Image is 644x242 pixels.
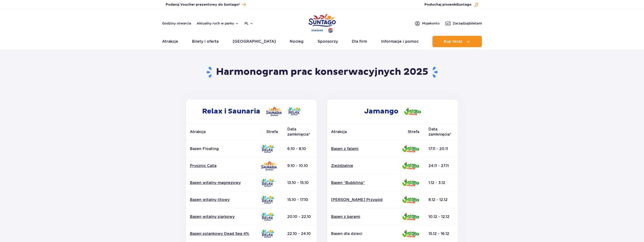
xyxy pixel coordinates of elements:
img: Relax [288,107,301,115]
td: 8.12 - 12.12 [425,191,458,208]
a: Nocleg [290,36,304,47]
img: Jamango [402,196,419,203]
a: [GEOGRAPHIC_DATA] [233,36,276,47]
a: Sponsorzy [318,36,338,47]
img: Saunaria [266,107,282,116]
th: Data zamknięcia* [284,123,317,140]
td: 9.10 - 10.10 [284,157,317,174]
th: Strefa [261,123,284,140]
button: Aktualny ruch w parku [197,21,239,25]
td: 24.11 - 27.11 [425,157,458,174]
a: Godziny otwarcia [162,21,191,26]
a: Dla firm [352,36,367,47]
th: Strefa [402,123,425,140]
span: Moje konto [422,21,440,26]
img: Saunaria [261,161,277,171]
a: Park of Poland [308,12,336,33]
h2: Relax i Saunaria [186,100,317,123]
a: Basen “Bubbling” [331,180,398,185]
p: Basen Floating [190,146,257,151]
span: Kup teraz [444,39,462,44]
a: Basen witalny litowy [190,197,257,202]
th: Atrakcja [327,123,402,140]
h1: Harmonogram prac konserwacyjnych 2025 [184,66,460,78]
span: Podaruj Voucher prezentowy do Suntago! [166,2,240,7]
button: Posłuchaj piosenkiSuntago [424,2,479,7]
a: Zarządzajbiletami [445,21,482,26]
img: Relax [261,196,274,204]
p: Basen dla dzieci [331,231,398,236]
a: Atrakcje [162,36,178,47]
img: Jamango [402,230,419,237]
a: Basen z barami [331,214,398,219]
img: Relax [261,213,274,221]
img: Jamango [402,162,419,169]
a: Prysznic Calla [190,163,257,168]
button: Kup teraz [432,36,482,47]
td: 20.10 - 22.10 [284,208,317,225]
a: [PERSON_NAME] Przygód [331,197,398,202]
button: pl [244,21,253,26]
td: 6.10 - 8.10 [284,140,317,157]
img: Relax [261,145,274,153]
a: Podaruj Voucher prezentowy do Suntago! [166,1,246,8]
td: 13.10 - 15.10 [284,174,317,191]
img: Jamango [402,213,419,220]
a: Zjeżdżalnie [331,163,398,168]
span: Suntago [457,3,472,6]
td: 1.12 - 3.12 [425,174,458,191]
td: 10.12 - 12.12 [425,208,458,225]
img: Jamango [404,108,421,115]
a: Mojekonto [415,21,440,26]
span: Zarządzaj biletami [453,21,482,26]
a: Bilety i oferta [192,36,219,47]
h2: Jamango [327,100,458,123]
th: Atrakcja [186,123,261,140]
a: Informacje i pomoc [381,36,419,47]
a: Basen solankowy Dead Sea 4% [190,231,257,236]
span: Posłuchaj piosenki [424,2,472,7]
th: Data zamknięcia* [425,123,458,140]
img: Relax [261,230,274,238]
td: 15.10 - 17.10 [284,191,317,208]
td: 17.11 - 20.11 [425,140,458,157]
a: Basen witalny siarkowy [190,214,257,219]
img: Jamango [402,145,419,152]
a: Basen witalny magnezowy [190,180,257,185]
img: Jamango [402,179,419,186]
a: Basen z falami [331,146,398,151]
img: Relax [261,179,274,187]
